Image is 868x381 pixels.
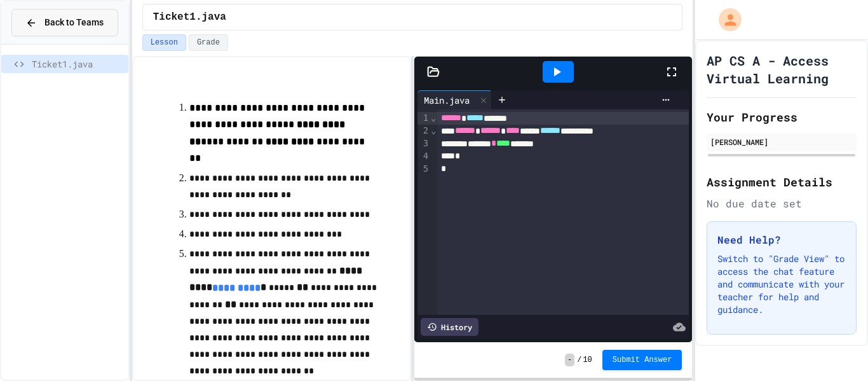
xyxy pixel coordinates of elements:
button: Back to Teams [11,9,118,36]
div: Main.java [417,94,476,107]
div: 3 [417,137,430,150]
span: Fold line [430,113,437,123]
span: 10 [583,355,592,365]
button: Submit Answer [602,350,682,370]
span: - [565,354,574,366]
button: Lesson [142,34,186,51]
div: 2 [417,125,430,137]
div: 1 [417,112,430,125]
div: History [421,318,478,336]
h3: Need Help? [717,232,846,247]
span: Ticket1.java [32,57,123,71]
h2: Your Progress [707,108,857,126]
span: Ticket1.java [153,10,226,25]
span: / [577,355,581,365]
div: My Account [705,5,745,34]
button: Grade [189,34,228,51]
span: Submit Answer [613,355,672,365]
div: No due date set [707,196,857,211]
h1: AP CS A - Access Virtual Learning [707,52,857,87]
h2: Assignment Details [707,173,857,191]
div: [PERSON_NAME] [710,136,853,148]
span: Back to Teams [44,16,104,29]
div: 4 [417,150,430,163]
span: Fold line [430,125,437,135]
div: 5 [417,163,430,176]
p: Switch to "Grade View" to access the chat feature and communicate with your teacher for help and ... [717,253,846,316]
div: Main.java [417,90,492,109]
